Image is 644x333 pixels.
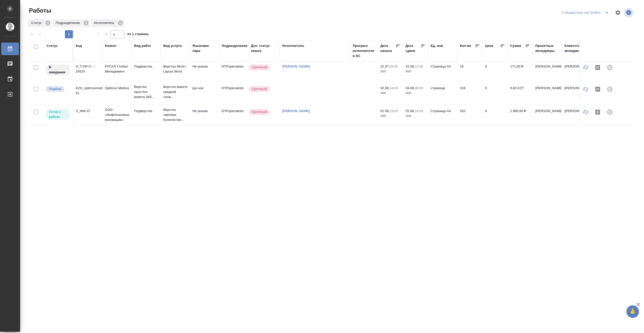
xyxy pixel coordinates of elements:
[580,61,592,74] button: Обновить
[533,106,562,124] td: [PERSON_NAME]
[562,106,591,124] td: [PERSON_NAME]
[47,43,58,48] div: Статус
[53,19,90,27] div: Подразделение
[457,83,482,101] td: 318
[428,61,457,79] td: Страница А4
[353,43,375,58] div: Прогресс исполнителя в SC
[415,109,423,113] p: 16:00
[533,83,562,101] td: [PERSON_NAME]
[562,61,591,79] td: [PERSON_NAME]
[134,64,158,69] p: Подверстка
[380,86,390,90] p: 02.09,
[406,69,426,74] p: 2025
[219,83,248,101] td: DTPspecialists
[560,9,612,17] div: split button
[406,64,415,68] p: 15.08,
[105,43,116,48] div: Клиент
[482,83,508,101] td: 0
[49,86,61,91] p: Подбор
[31,20,44,25] p: Статус
[252,65,267,70] p: Срочный
[190,106,219,124] td: Не указан
[380,91,400,96] p: 2025
[485,43,493,48] div: Цена
[105,107,129,122] p: ООО «Нефтегазовые инновации»
[565,43,589,53] div: Клиентские менеджеры
[533,61,562,79] td: [PERSON_NAME]
[415,64,423,68] p: 11:00
[45,86,70,92] div: Можно подбирать исполнителей
[380,109,390,113] p: 01.08,
[94,20,116,25] p: Исполнитель
[612,7,624,19] span: Настроить таблицу
[604,83,616,95] div: Проект не привязан
[219,106,248,124] td: DTPspecialists
[604,61,616,74] div: Проект не привязан
[390,86,398,90] p: 14:00
[49,65,67,75] p: В ожидании
[406,114,426,119] p: 2025
[28,7,51,15] span: Работы
[482,61,508,79] td: 9
[380,114,400,119] p: 2025
[390,109,398,113] p: 19:00
[428,83,457,101] td: страница
[163,64,187,74] p: Верстка Word / Layout Word
[406,86,415,90] p: 04.09,
[380,69,400,74] p: 2025
[406,43,421,53] div: Дата сдачи
[624,8,634,17] span: Посмотреть информацию
[282,64,310,68] a: [PERSON_NAME]
[134,109,158,114] p: Подверстка
[282,43,304,48] div: Исполнитель
[252,86,267,91] p: Срочный
[219,61,248,79] td: DTPspecialists
[134,43,151,48] div: Вид работ
[406,91,426,96] p: 2025
[592,61,604,74] button: Скопировать мини-бриф
[508,61,533,79] td: 171,00 ₽
[192,43,217,53] div: Языковая пара
[163,107,187,122] p: Верстка чертежа. Количество...
[457,106,482,124] td: 320
[252,109,267,114] p: Срочный
[76,64,100,74] div: S_T-OP-C-24524
[457,61,482,79] td: 19
[580,106,592,118] button: Обновить
[628,306,637,317] span: 🙏
[406,109,415,113] p: 25.08,
[580,83,592,95] button: Обновить
[76,43,82,48] div: Код
[380,64,390,68] p: 22.07,
[28,19,52,27] div: Статус
[592,106,604,118] button: Скопировать мини-бриф
[134,84,158,99] p: Верстка простого макета (MS...
[282,109,310,113] a: [PERSON_NAME]
[45,109,70,120] div: Исполнитель может приступить к работе
[76,109,100,114] div: S_NIN-37
[163,43,182,48] div: Вид услуги
[380,43,395,53] div: Дата начала
[390,64,398,68] p: 09:42
[76,86,100,96] div: KZH_optimusmedica-61
[91,19,124,27] div: Исполнитель
[45,64,70,76] div: Исполнитель назначен, приступать к работе пока рано
[415,86,423,90] p: 08:00
[105,86,129,91] p: Optimus Medica
[592,83,604,95] button: Скопировать мини-бриф
[626,305,639,318] button: 🙏
[163,84,187,99] p: Верстка макета средней слож...
[508,106,533,124] td: 2 880,00 ₽
[604,106,616,118] div: Проект не привязан
[508,83,533,101] td: 0,00 KZT
[190,61,219,79] td: Не указан
[510,43,521,48] div: Сумма
[190,83,219,101] td: рус-каз
[251,43,277,53] div: Доп. статус заказа
[127,31,148,38] span: из 1 страниц
[428,106,457,124] td: Страница А4
[49,109,67,119] p: Готов к работе
[482,106,508,124] td: 9
[431,43,443,48] div: Ед. изм
[56,20,82,25] p: Подразделение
